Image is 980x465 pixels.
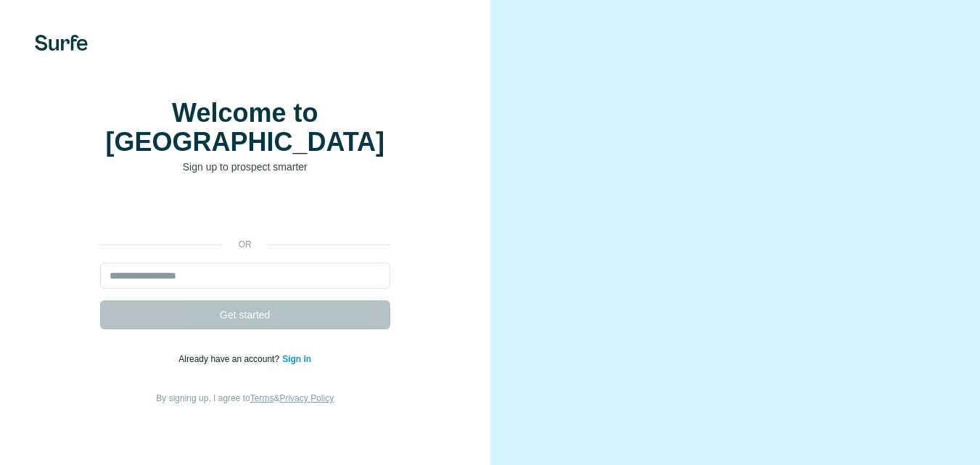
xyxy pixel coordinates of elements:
span: By signing up, I agree to & [156,393,334,403]
img: Surfe's logo [35,35,88,51]
span: Already have an account? [178,354,282,364]
a: Sign in [282,354,311,364]
a: Terms [250,393,274,403]
iframe: Sign in with Google Button [93,196,398,228]
h1: Welcome to [GEOGRAPHIC_DATA] [100,99,390,157]
a: Privacy Policy [279,393,334,403]
p: Sign up to prospect smarter [100,160,390,174]
p: or [222,238,268,251]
